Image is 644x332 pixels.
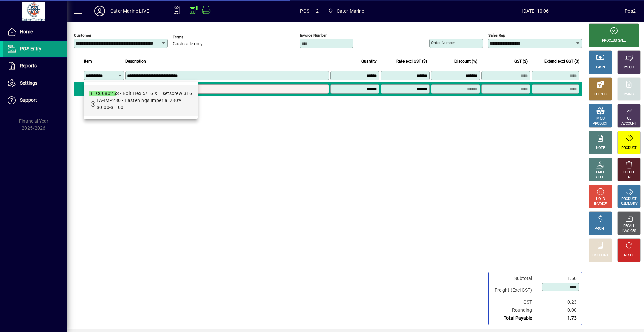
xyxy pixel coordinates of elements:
[621,197,636,202] div: PRODUCT
[110,6,149,16] div: Cater Marine LIVE
[595,226,606,231] div: PROFIT
[454,58,477,65] span: Discount (%)
[594,92,607,97] div: EFTPOS
[602,38,626,43] div: PROCESS SALE
[337,6,364,16] span: Cater Marine
[595,175,606,180] div: SELECT
[596,116,604,121] div: MISC
[621,202,637,207] div: SUMMARY
[74,33,91,38] mat-label: Customer
[89,5,110,17] button: Profile
[3,23,67,40] a: Home
[627,116,631,121] div: GL
[173,41,203,47] span: Cash sale only
[593,121,608,126] div: PRODUCT
[396,58,427,65] span: Rate excl GST ($)
[596,197,605,202] div: HOLD
[491,298,539,306] td: GST
[491,282,539,298] td: Freight (Excl GST)
[539,314,579,322] td: 1.73
[300,33,327,38] mat-label: Invoice number
[625,6,636,16] div: Pos2
[431,40,455,45] mat-label: Order number
[300,6,309,16] span: POS
[544,58,579,65] span: Extend excl GST ($)
[3,58,67,75] a: Reports
[623,92,636,97] div: CHARGE
[626,175,632,180] div: LINE
[20,97,37,103] span: Support
[596,170,605,175] div: PRICE
[623,65,635,70] div: CHEQUE
[20,29,33,34] span: Home
[20,63,37,68] span: Reports
[488,33,505,38] mat-label: Sales rep
[84,58,92,65] span: Item
[446,6,625,16] span: [DATE] 10:06
[622,229,636,234] div: INVOICES
[592,253,608,258] div: DISCOUNT
[621,146,636,151] div: PRODUCT
[20,80,37,86] span: Settings
[325,5,367,17] span: Cater Marine
[539,275,579,282] td: 1.50
[84,85,198,116] mat-option: BHC608025S - Bolt Hex 5/16 X 1 setscrew 316
[89,91,116,96] em: BHC608025
[539,298,579,306] td: 0.23
[89,90,192,97] div: S - Bolt Hex 5/16 X 1 setscrew 316
[3,75,67,92] a: Settings
[316,6,319,16] span: 2
[491,314,539,322] td: Total Payable
[173,35,213,39] span: Terms
[97,98,182,110] span: FA-IMP280 - Fastenings Imperial 280% $0.00-$1.00
[623,224,635,229] div: RECALL
[624,253,634,258] div: RESET
[539,306,579,314] td: 0.00
[623,170,635,175] div: DELETE
[361,58,377,65] span: Quantity
[514,58,528,65] span: GST ($)
[125,58,146,65] span: Description
[594,202,606,207] div: INVOICE
[491,275,539,282] td: Subtotal
[621,121,637,126] div: ACCOUNT
[596,146,605,151] div: NOTE
[3,92,67,109] a: Support
[491,306,539,314] td: Rounding
[596,65,605,70] div: CASH
[20,46,41,51] span: POS Entry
